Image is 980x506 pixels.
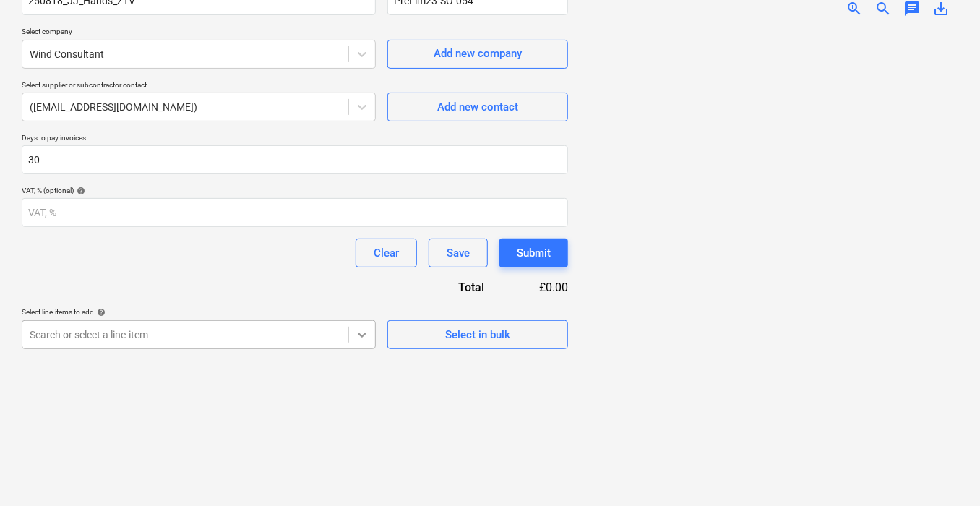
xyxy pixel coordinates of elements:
span: help [94,308,106,317]
div: Save [447,244,470,262]
button: Add new contact [387,93,568,121]
input: Days to pay invoices [22,145,568,174]
div: Submit [517,244,551,262]
div: Add new contact [437,98,518,116]
button: Submit [499,239,568,267]
div: Select in bulk [445,325,510,344]
button: Clear [356,239,417,267]
div: Total [380,279,507,296]
div: VAT, % (optional) [22,186,568,195]
p: Days to pay invoices [22,133,568,145]
button: Select in bulk [387,320,568,349]
button: Add new company [387,40,568,69]
p: Select company [22,27,376,39]
div: £0.00 [507,279,568,296]
button: Save [429,239,488,267]
div: Add new company [434,44,522,63]
div: Select line-items to add [22,307,376,317]
input: VAT, % [22,198,568,227]
iframe: Chat Widget [908,437,980,506]
span: help [74,186,85,195]
div: Clear [374,244,399,262]
p: Select supplier or subcontractor contact [22,80,376,93]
